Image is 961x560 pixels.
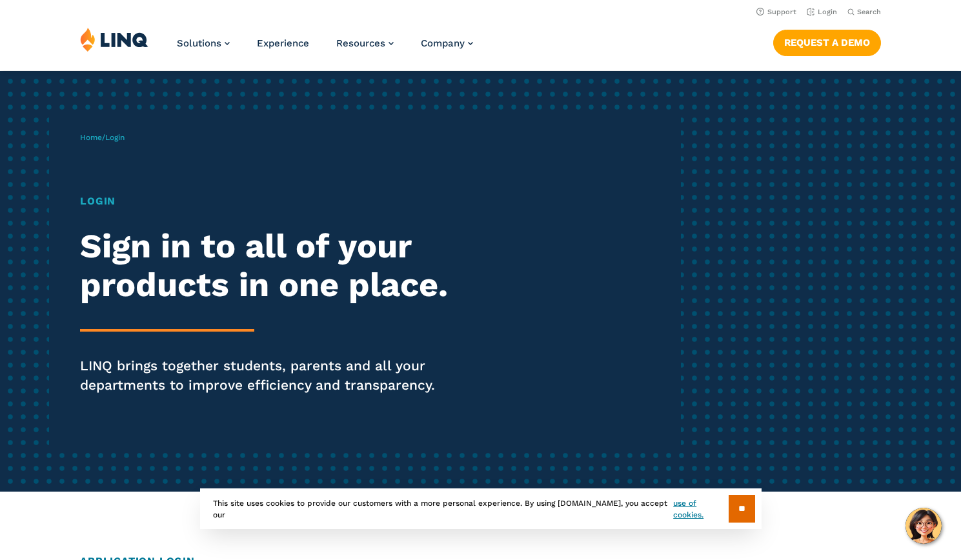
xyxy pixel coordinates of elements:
[80,27,148,52] img: LINQ | K‑12 Software
[857,8,881,16] span: Search
[421,37,473,49] a: Company
[336,37,394,49] a: Resources
[905,508,942,544] button: Hello, have a question? Let’s chat.
[177,37,230,49] a: Solutions
[257,37,309,49] a: Experience
[105,133,125,142] span: Login
[80,356,450,395] p: LINQ brings together students, parents and all your departments to improve efficiency and transpa...
[807,8,837,16] a: Login
[756,8,796,16] a: Support
[421,37,465,49] span: Company
[177,27,473,70] nav: Primary Navigation
[336,37,385,49] span: Resources
[80,133,125,142] span: /
[773,27,881,55] nav: Button Navigation
[847,7,881,17] button: Open Search Bar
[80,227,450,305] h2: Sign in to all of your products in one place.
[773,30,881,55] a: Request a Demo
[673,497,728,521] a: use of cookies.
[200,488,762,529] div: This site uses cookies to provide our customers with a more personal experience. By using [DOMAIN...
[177,37,221,49] span: Solutions
[80,133,102,142] a: Home
[80,194,450,209] h1: Login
